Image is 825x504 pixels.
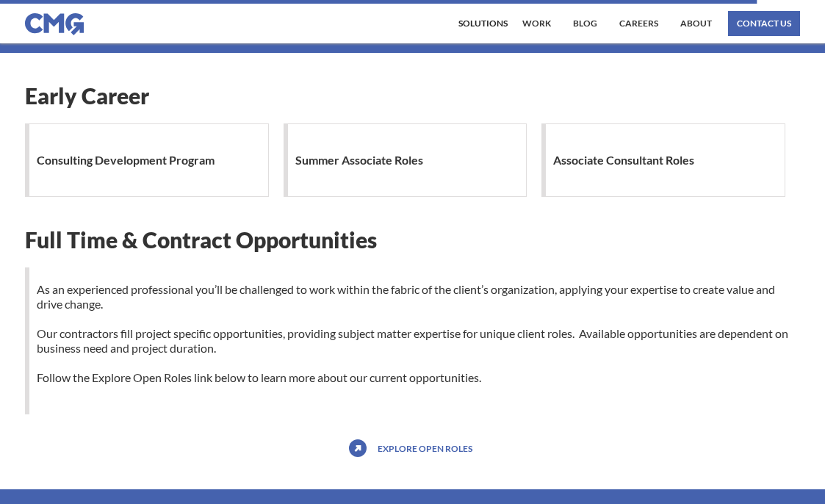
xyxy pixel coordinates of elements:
h1: Full Time & Contract Opportunities [25,226,801,253]
a: Careers [616,11,662,36]
a: work [519,11,555,36]
a: About [677,11,716,36]
div: contact us [737,19,791,28]
a: Explore open roles [374,436,476,460]
h1: Associate Consultant Roles [553,145,702,175]
img: icon with arrow pointing up and to the right. [349,439,367,457]
h1: Summer Associate Roles [295,145,430,175]
a: Blog [569,11,601,36]
p: As an experienced professional you’ll be challenged to work within the fabric of the client’s org... [29,282,801,385]
h1: Early Career [25,82,801,109]
div: Solutions [458,19,508,28]
h1: Consulting Development Program [37,145,222,175]
img: CMG logo in blue. [25,13,84,35]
